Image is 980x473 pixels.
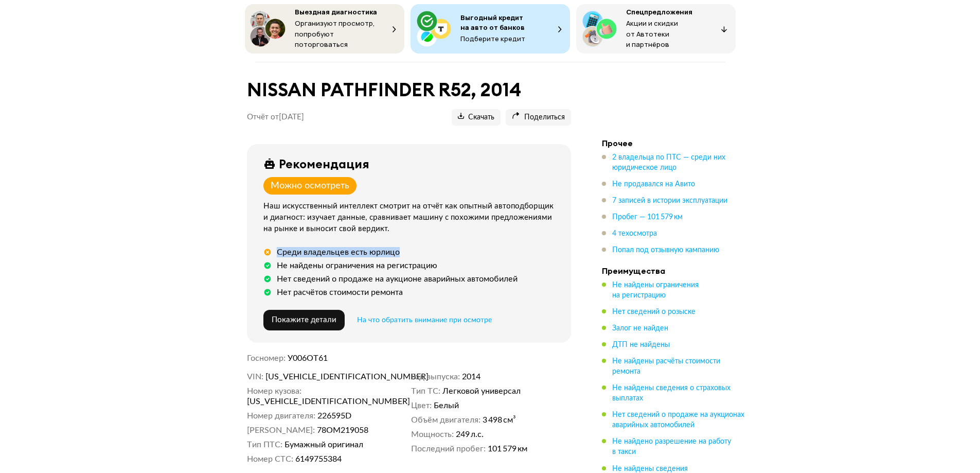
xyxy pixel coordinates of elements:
[247,112,304,122] p: Отчёт от [DATE]
[612,358,720,375] span: Не найдены расчёты стоимости ремонта
[612,308,696,316] span: Нет сведений о розыске
[277,247,400,257] div: Среди владельцев есть юрлицо
[456,429,484,440] span: 249 л.с.
[411,429,454,440] dt: Мощность
[271,180,349,191] div: Можно осмотреть
[277,274,518,284] div: Нет сведений о продаже на аукционе аварийных автомобилей
[317,425,368,435] span: 78ОМ219058
[612,325,668,332] span: Залог не найден
[612,181,695,188] span: Не продавался на Авито
[411,386,440,396] dt: Тип ТС
[411,372,460,382] dt: Год выпуска
[247,396,365,407] span: [US_VEHICLE_IDENTIFICATION_NUMBER]
[576,4,736,54] button: СпецпредложенияАкции и скидки от Автотеки и партнёров
[272,316,336,324] span: Покажите детали
[460,13,525,32] span: Выгодный кредит на авто от банков
[434,400,459,411] span: Белый
[247,353,286,363] dt: Госномер
[295,7,377,16] span: Выездная диагностика
[612,154,725,171] span: 2 владельца по ПТС — среди них юридическое лицо
[612,230,657,237] span: 4 техосмотра
[277,260,437,271] div: Не найдены ограничения на регистрацию
[411,415,480,425] dt: Объём двигателя
[411,4,570,54] button: Выгодный кредит на авто от банковПодберите кредит
[245,4,404,54] button: Выездная диагностикаОрганизуют просмотр, попробуют поторговаться
[247,425,315,435] dt: [PERSON_NAME]
[263,310,345,330] button: Покажите детали
[288,354,328,362] span: У006ОТ61
[247,372,263,382] dt: VIN
[295,454,342,464] span: 6149755384
[506,109,571,126] button: Поделиться
[602,138,746,148] h4: Прочее
[247,386,301,396] dt: Номер кузова
[612,438,731,456] span: Не найдено разрешение на работу в такси
[277,287,403,297] div: Нет расчётов стоимости ремонта
[295,19,375,49] span: Организуют просмотр, попробуют поторговаться
[247,440,282,450] dt: Тип ПТС
[263,201,559,235] div: Наш искусственный интеллект смотрит на отчёт как опытный автоподборщик и диагност: изучает данные...
[626,7,692,16] span: Спецпредложения
[612,341,670,348] span: ДТП не найдены
[247,454,293,464] dt: Номер СТС
[452,109,501,126] button: Скачать
[265,372,384,382] span: [US_VEHICLE_IDENTIFICATION_NUMBER]
[612,197,727,204] span: 7 записей в истории эксплуатации
[612,247,719,254] span: Попал под отзывную кампанию
[317,411,351,421] span: 226595D
[357,317,492,324] span: На что обратить внимание при осмотре
[512,113,565,122] span: Поделиться
[612,411,744,429] span: Нет сведений о продаже на аукционах аварийных автомобилей
[483,415,516,425] span: 3 498 см³
[284,440,363,450] span: Бумажный оригинал
[247,79,571,101] h1: NISSAN PATHFINDER R52, 2014
[612,384,730,402] span: Не найдены сведения о страховых выплатах
[458,113,494,122] span: Скачать
[460,34,525,43] span: Подберите кредит
[626,19,678,49] span: Акции и скидки от Автотеки и партнёров
[411,400,432,411] dt: Цвет
[462,372,480,382] span: 2014
[602,266,746,276] h4: Преимущества
[442,386,521,396] span: Легковой универсал
[488,444,527,454] span: 101 579 км
[612,214,683,221] span: Пробег — 101 579 км
[612,282,699,299] span: Не найдены ограничения на регистрацию
[279,156,369,171] div: Рекомендация
[411,444,486,454] dt: Последний пробег
[247,411,315,421] dt: Номер двигателя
